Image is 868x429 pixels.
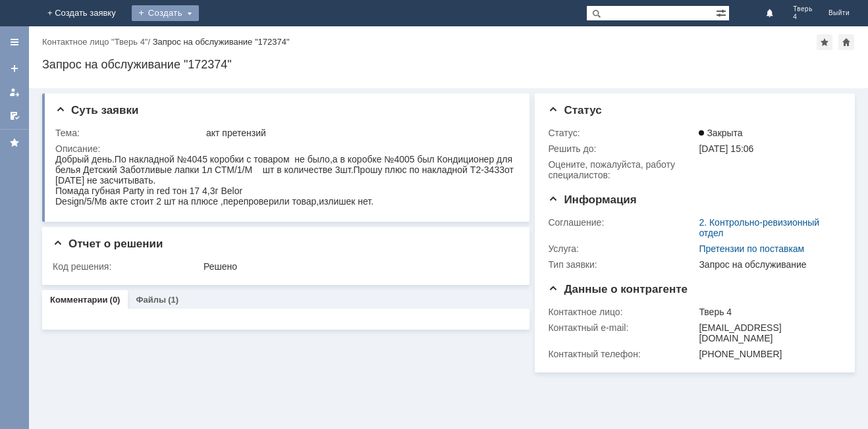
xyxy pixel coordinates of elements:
[42,58,855,71] div: Запрос на обслуживание "172374"
[548,243,696,254] div: Услуга:
[55,143,514,154] div: Описание:
[699,243,804,254] a: Претензии по поставкам
[699,322,836,343] div: [EMAIL_ADDRESS][DOMAIN_NAME]
[548,128,696,138] div: Статус:
[42,37,148,47] a: Контактное лицо "Тверь 4"
[793,13,813,21] span: 4
[699,349,836,359] div: [PHONE_NUMBER]
[699,128,742,138] span: Закрыта
[168,295,178,305] div: (1)
[548,259,696,270] div: Тип заявки:
[548,143,696,154] div: Решить до:
[55,128,203,138] div: Тема:
[716,6,729,18] span: Расширенный поиск
[793,5,813,13] span: Тверь
[838,34,854,50] div: Сделать домашней страницей
[4,105,25,126] a: Мои согласования
[4,58,25,79] a: Создать заявку
[817,34,832,50] div: Добавить в избранное
[548,159,696,180] div: Oцените, пожалуйста, работу специалистов:
[548,283,688,295] span: Данные о контрагенте
[110,295,121,305] div: (0)
[699,217,819,238] a: 2. Контрольно-ревизионный отдел
[47,42,318,53] span: в акте стоит 2 шт на плюсе ,перепроверили товар,излишек нет.
[548,217,696,228] div: Соглашение:
[53,261,201,272] div: Код решения:
[4,82,25,103] a: Мои заявки
[548,322,696,333] div: Контактный e-mail:
[55,104,138,116] span: Суть заявки
[136,295,166,305] a: Файлы
[699,259,836,270] div: Запрос на обслуживание
[153,37,290,47] div: Запрос на обслуживание "172374"
[132,5,199,21] div: Создать
[548,104,601,116] span: Статус
[699,143,753,154] span: [DATE] 15:06
[548,307,696,317] div: Контактное лицо:
[50,295,108,305] a: Комментарии
[206,128,512,138] div: акт претензий
[203,261,512,272] div: Решено
[42,37,153,47] div: /
[548,349,696,359] div: Контактный телефон:
[548,193,636,206] span: Информация
[53,238,163,250] span: Отчет о решении
[699,307,836,317] div: Тверь 4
